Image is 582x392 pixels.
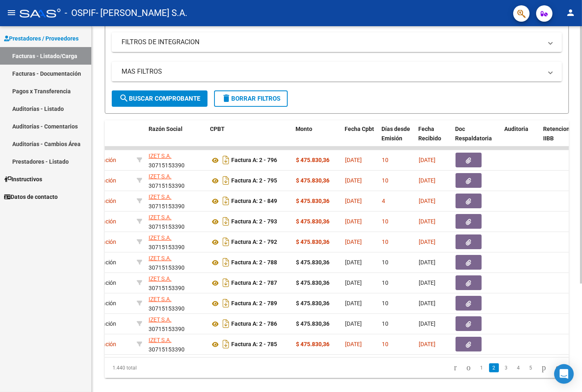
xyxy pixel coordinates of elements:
datatable-header-cell: Fecha Cpbt [342,120,379,156]
span: - OSPIF [65,4,96,22]
span: Razón Social [149,126,183,132]
datatable-header-cell: Doc Respaldatoria [452,120,501,156]
span: IZET S.A. [149,194,171,200]
strong: Factura A: 2 - 795 [231,178,277,184]
mat-panel-title: FILTROS DE INTEGRACION [122,38,542,47]
div: 1.440 total [105,358,196,378]
span: [DATE] [419,259,435,266]
a: 5 [526,363,536,372]
span: Auditoria [505,126,529,132]
strong: $ 475.830,36 [296,320,329,327]
span: [DATE] [419,320,435,327]
div: 30715153390 [149,172,203,189]
div: 30715153390 [149,315,203,332]
a: go to first page [450,363,460,372]
i: Descargar documento [221,297,231,310]
span: 10 [382,177,388,184]
span: [DATE] [345,279,362,286]
span: [DATE] [345,157,362,163]
mat-icon: menu [7,8,16,18]
a: 3 [501,363,511,372]
mat-expansion-panel-header: FILTROS DE INTEGRACION [112,32,562,52]
mat-icon: delete [221,93,231,103]
span: [DATE] [345,239,362,245]
div: 30715153390 [149,213,203,230]
span: [DATE] [345,300,362,306]
span: IZET S.A. [149,234,171,241]
span: 10 [382,157,388,163]
span: [DATE] [345,341,362,347]
span: 10 [382,279,388,286]
span: Instructivos [4,175,42,184]
mat-icon: search [119,93,129,103]
span: IZET S.A. [149,337,171,343]
datatable-header-cell: Días desde Emisión [379,120,415,156]
datatable-header-cell: Monto [293,120,342,156]
span: Prestadores / Proveedores [4,34,79,43]
div: 30715153390 [149,295,203,312]
span: [DATE] [419,157,435,163]
strong: Factura A: 2 - 788 [231,259,277,266]
span: [DATE] [345,218,362,225]
strong: $ 475.830,36 [296,218,329,225]
datatable-header-cell: Auditoria [501,120,540,156]
span: 10 [382,320,388,327]
strong: $ 475.830,36 [296,177,329,184]
a: go to previous page [463,363,474,372]
span: [DATE] [419,177,435,184]
span: Datos de contacto [4,192,58,201]
span: 10 [382,259,388,266]
strong: $ 475.830,36 [296,279,329,286]
span: 10 [382,300,388,306]
span: [DATE] [419,218,435,225]
i: Descargar documento [221,235,231,248]
strong: $ 475.830,36 [296,157,329,163]
span: IZET S.A. [149,153,171,159]
a: 1 [477,363,487,372]
div: 30715153390 [149,192,203,210]
li: page 2 [488,361,500,375]
li: page 5 [525,361,537,375]
span: - [PERSON_NAME] S.A. [96,4,187,22]
span: Días desde Emisión [382,126,411,142]
a: 4 [514,363,523,372]
strong: $ 475.830,36 [296,341,329,347]
li: page 3 [500,361,512,375]
strong: Factura A: 2 - 785 [231,341,277,348]
div: 30715153390 [149,233,203,250]
li: page 1 [476,361,488,375]
strong: $ 475.830,36 [296,239,329,245]
span: Monto [296,126,313,132]
div: 30715153390 [149,151,203,169]
datatable-header-cell: CPBT [207,120,293,156]
mat-icon: person [566,8,575,18]
span: [DATE] [419,279,435,286]
span: Fecha Recibido [419,126,442,142]
i: Descargar documento [221,153,231,167]
a: go to last page [552,363,564,372]
span: Borrar Filtros [221,95,280,102]
span: [DATE] [345,320,362,327]
span: [DATE] [345,177,362,184]
span: Doc Respaldatoria [456,126,492,142]
span: Retencion IIBB [544,126,570,142]
span: [DATE] [419,300,435,306]
span: 10 [382,218,388,225]
strong: $ 475.830,36 [296,300,329,306]
i: Descargar documento [221,174,231,187]
strong: Factura A: 2 - 789 [231,300,277,307]
span: 10 [382,239,388,245]
datatable-header-cell: Fecha Recibido [415,120,452,156]
div: 30715153390 [149,274,203,291]
a: go to next page [538,363,550,372]
span: [DATE] [345,198,362,204]
strong: Factura A: 2 - 849 [231,198,277,205]
i: Descargar documento [221,317,231,330]
div: Open Intercom Messenger [554,364,574,384]
mat-panel-title: MAS FILTROS [122,67,542,76]
datatable-header-cell: Area [78,120,133,156]
span: Buscar Comprobante [119,95,200,102]
strong: Factura A: 2 - 796 [231,157,277,164]
i: Descargar documento [221,256,231,269]
datatable-header-cell: Razón Social [145,120,207,156]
